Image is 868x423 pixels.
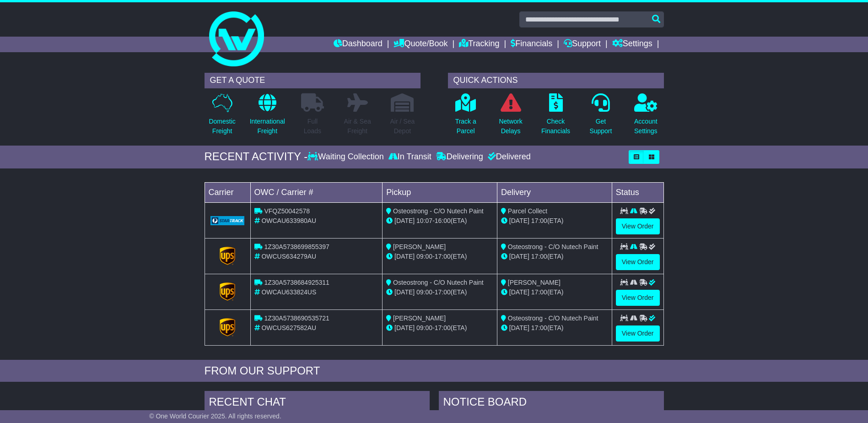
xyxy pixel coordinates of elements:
[589,93,612,141] a: GetSupport
[616,254,660,270] a: View Order
[205,150,308,163] div: RECENT ACTIVITY -
[205,73,421,88] div: GET A QUOTE
[261,288,316,296] span: OWCAU633824US
[383,182,497,202] td: Pickup
[485,152,531,162] div: Delivered
[531,253,547,260] span: 17:00
[264,207,310,215] span: VFQZ50042578
[344,117,371,136] p: Air & Sea Freight
[301,117,324,136] p: Full Loads
[497,182,612,202] td: Delivery
[616,325,660,342] a: View Order
[416,217,432,224] span: 10:07
[209,117,235,136] p: Domestic Freight
[498,93,523,141] a: NetworkDelays
[386,252,493,261] div: - (ETA)
[509,324,529,331] span: [DATE]
[205,364,664,378] div: FROM OUR SUPPORT
[393,279,484,286] span: Osteostrong - C/O Nutech Paint
[448,73,664,88] div: QUICK ACTIONS
[394,324,415,331] span: [DATE]
[220,318,235,336] img: GetCarrierServiceLogo
[508,207,547,215] span: Parcel Collect
[541,117,570,136] p: Check Financials
[459,37,499,52] a: Tracking
[531,288,547,296] span: 17:00
[394,253,415,260] span: [DATE]
[589,117,612,136] p: Get Support
[249,93,286,141] a: InternationalFreight
[634,117,658,136] p: Account Settings
[501,252,608,261] div: (ETA)
[416,253,432,260] span: 09:00
[508,243,598,250] span: Osteostrong - C/O Nutech Paint
[261,253,316,260] span: OWCUS634279AU
[264,279,329,286] span: 1Z30A5738684925311
[509,217,529,224] span: [DATE]
[264,315,329,322] span: 1Z30A5738690535721
[210,216,245,225] img: GetCarrierServiceLogo
[220,247,235,265] img: GetCarrierServiceLogo
[508,279,561,286] span: [PERSON_NAME]
[250,117,285,136] p: International Freight
[220,282,235,301] img: GetCarrierServiceLogo
[564,37,601,52] a: Support
[455,117,476,136] p: Track a Parcel
[634,93,658,141] a: AccountSettings
[531,217,547,224] span: 17:00
[394,288,415,296] span: [DATE]
[509,253,529,260] span: [DATE]
[307,152,386,162] div: Waiting Collection
[393,243,446,250] span: [PERSON_NAME]
[261,324,316,331] span: OWCUS627582AU
[541,93,571,141] a: CheckFinancials
[205,182,250,202] td: Carrier
[455,93,477,141] a: Track aParcel
[264,243,329,250] span: 1Z30A5738699855397
[501,216,608,226] div: (ETA)
[390,117,415,136] p: Air / Sea Depot
[208,93,236,141] a: DomesticFreight
[149,412,281,420] span: © One World Courier 2025. All rights reserved.
[386,287,493,297] div: - (ETA)
[435,324,451,331] span: 17:00
[508,315,598,322] span: Osteostrong - C/O Nutech Paint
[393,207,484,215] span: Osteostrong - C/O Nutech Paint
[616,218,660,234] a: View Order
[261,217,316,224] span: OWCAU633980AU
[435,253,451,260] span: 17:00
[394,217,415,224] span: [DATE]
[501,287,608,297] div: (ETA)
[439,391,664,416] div: NOTICE BOARD
[334,37,383,52] a: Dashboard
[435,217,451,224] span: 16:00
[416,288,432,296] span: 09:00
[205,391,430,416] div: RECENT CHAT
[435,288,451,296] span: 17:00
[250,182,383,202] td: OWC / Carrier #
[386,152,434,162] div: In Transit
[509,288,529,296] span: [DATE]
[386,323,493,333] div: - (ETA)
[501,323,608,333] div: (ETA)
[612,182,663,202] td: Status
[511,37,552,52] a: Financials
[612,37,652,52] a: Settings
[393,315,446,322] span: [PERSON_NAME]
[386,216,493,226] div: - (ETA)
[616,290,660,306] a: View Order
[434,152,485,162] div: Delivering
[416,324,432,331] span: 09:00
[531,324,547,331] span: 17:00
[394,37,447,52] a: Quote/Book
[499,117,522,136] p: Network Delays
